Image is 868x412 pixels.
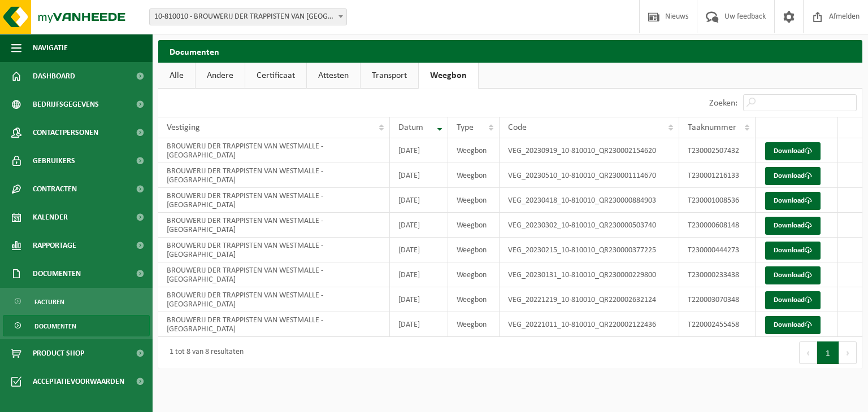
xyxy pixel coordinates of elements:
[448,312,500,337] td: Weegbon
[679,287,756,312] td: T220003070348
[167,123,200,132] span: Vestiging
[34,315,76,337] span: Documenten
[390,213,448,238] td: [DATE]
[33,34,68,62] span: Navigatie
[500,138,679,163] td: VEG_20230919_10-810010_QR230002154620
[500,262,679,287] td: VEG_20230131_10-810010_QR230000229800
[817,341,839,364] button: 1
[500,287,679,312] td: VEG_20221219_10-810010_QR220002632124
[33,231,76,260] span: Rapportage
[33,260,81,288] span: Documenten
[679,188,756,213] td: T230001008536
[196,63,245,89] a: Andere
[448,287,500,312] td: Weegbon
[158,188,390,213] td: BROUWERIJ DER TRAPPISTEN VAN WESTMALLE - [GEOGRAPHIC_DATA]
[158,213,390,238] td: BROUWERIJ DER TRAPPISTEN VAN WESTMALLE - [GEOGRAPHIC_DATA]
[679,213,756,238] td: T230000608148
[158,138,390,163] td: BROUWERIJ DER TRAPPISTEN VAN WESTMALLE - [GEOGRAPHIC_DATA]
[33,339,84,367] span: Product Shop
[158,40,862,62] h2: Documenten
[3,291,150,312] a: Facturen
[158,312,390,337] td: BROUWERIJ DER TRAPPISTEN VAN WESTMALLE - [GEOGRAPHIC_DATA]
[34,291,64,313] span: Facturen
[3,315,150,336] a: Documenten
[419,63,478,89] a: Weegbon
[33,119,98,147] span: Contactpersonen
[33,175,77,203] span: Contracten
[164,343,244,363] div: 1 tot 8 van 8 resultaten
[158,262,390,287] td: BROUWERIJ DER TRAPPISTEN VAN WESTMALLE - [GEOGRAPHIC_DATA]
[709,99,737,108] label: Zoeken:
[390,188,448,213] td: [DATE]
[500,238,679,262] td: VEG_20230215_10-810010_QR230000377225
[448,163,500,188] td: Weegbon
[390,312,448,337] td: [DATE]
[398,123,423,132] span: Datum
[390,287,448,312] td: [DATE]
[158,163,390,188] td: BROUWERIJ DER TRAPPISTEN VAN WESTMALLE - [GEOGRAPHIC_DATA]
[361,63,418,89] a: Transport
[765,291,821,309] a: Download
[508,123,527,132] span: Code
[33,90,99,119] span: Bedrijfsgegevens
[448,262,500,287] td: Weegbon
[390,138,448,163] td: [DATE]
[839,341,857,364] button: Next
[390,238,448,262] td: [DATE]
[448,213,500,238] td: Weegbon
[457,123,474,132] span: Type
[448,138,500,163] td: Weegbon
[448,238,500,262] td: Weegbon
[245,63,306,89] a: Certificaat
[307,63,360,89] a: Attesten
[765,217,821,235] a: Download
[765,167,821,185] a: Download
[33,147,75,175] span: Gebruikers
[765,266,821,284] a: Download
[679,138,756,163] td: T230002507432
[448,188,500,213] td: Weegbon
[679,163,756,188] td: T230001216133
[679,238,756,262] td: T230000444273
[799,341,817,364] button: Previous
[679,312,756,337] td: T220002455458
[158,63,195,89] a: Alle
[765,316,821,334] a: Download
[765,192,821,210] a: Download
[33,203,68,231] span: Kalender
[765,142,821,160] a: Download
[390,262,448,287] td: [DATE]
[150,9,346,25] span: 10-810010 - BROUWERIJ DER TRAPPISTEN VAN WESTMALLE - WESTMALLE
[158,238,390,262] td: BROUWERIJ DER TRAPPISTEN VAN WESTMALLE - [GEOGRAPHIC_DATA]
[33,367,124,396] span: Acceptatievoorwaarden
[149,8,347,25] span: 10-810010 - BROUWERIJ DER TRAPPISTEN VAN WESTMALLE - WESTMALLE
[500,213,679,238] td: VEG_20230302_10-810010_QR230000503740
[500,188,679,213] td: VEG_20230418_10-810010_QR230000884903
[33,62,75,90] span: Dashboard
[500,163,679,188] td: VEG_20230510_10-810010_QR230001114670
[390,163,448,188] td: [DATE]
[158,287,390,312] td: BROUWERIJ DER TRAPPISTEN VAN WESTMALLE - [GEOGRAPHIC_DATA]
[765,242,821,260] a: Download
[679,262,756,287] td: T230000233438
[688,123,736,132] span: Taaknummer
[500,312,679,337] td: VEG_20221011_10-810010_QR220002122436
